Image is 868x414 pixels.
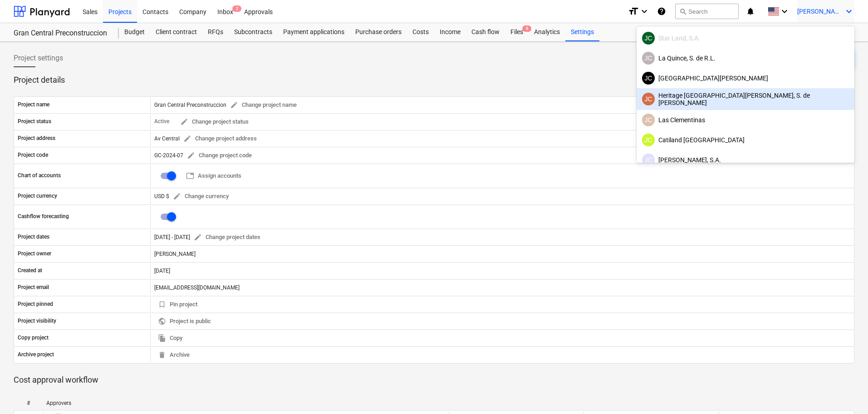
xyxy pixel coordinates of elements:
div: [GEOGRAPHIC_DATA][PERSON_NAME] [642,72,849,85]
span: JC [644,136,652,144]
span: JC [644,116,652,124]
div: Star Land, S.A. [642,32,849,45]
div: Javier Cattan [642,72,655,85]
span: JC [644,75,652,82]
div: [PERSON_NAME], S.A. [642,154,849,166]
div: Javier Cattan [642,154,655,166]
div: Heritage [GEOGRAPHIC_DATA][PERSON_NAME], S. de [PERSON_NAME] [642,92,849,106]
span: JC [644,95,652,103]
span: JC [644,156,652,164]
iframe: Chat Widget [823,370,868,414]
div: Javier Cattan [642,114,655,126]
div: Javier Cattan [642,134,655,146]
span: JC [644,55,652,62]
div: Javier Cattan [642,52,655,65]
div: La Quince, S. de R.L. [642,52,849,65]
div: Las Clementinas [642,114,849,126]
div: Javier Cattan [642,93,655,105]
div: Javier Cattan [642,32,655,45]
div: Catiland [GEOGRAPHIC_DATA] [642,134,849,146]
span: JC [644,35,652,42]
